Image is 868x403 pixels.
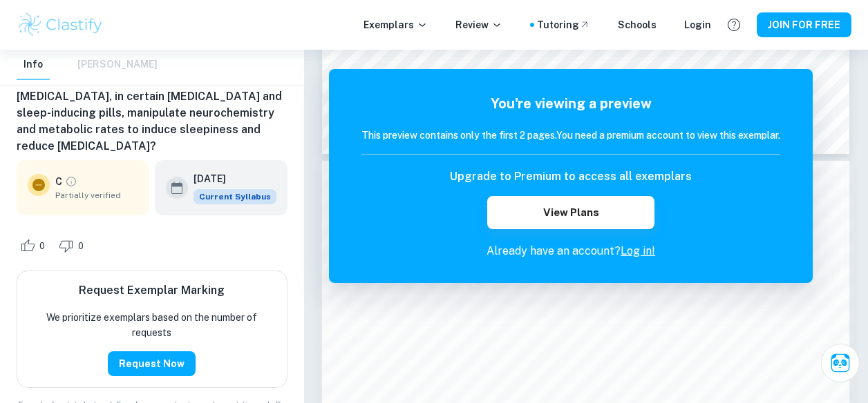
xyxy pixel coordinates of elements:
p: Review [455,17,502,32]
div: Like [17,235,53,257]
span: Partially verified [55,189,138,201]
span: 0 [70,239,91,253]
button: Help and Feedback [722,13,746,37]
button: Info [17,50,50,80]
h6: Request Exemplar Marking [79,282,225,299]
h6: [DATE] [194,171,265,186]
p: We prioritize exemplars based on the number of requests [28,310,276,340]
a: Tutoring [537,17,590,32]
h6: Upgrade to Premium to access all exemplars [450,168,692,185]
h5: You're viewing a preview [361,93,780,114]
img: Clastify logo [17,11,104,39]
button: View Plans [487,196,654,229]
span: Current Syllabus [194,189,276,204]
h6: How do [MEDICAL_DATA] chemicals [MEDICAL_DATA], [MEDICAL_DATA], [MEDICAL_DATA], [MEDICAL_DATA] an... [17,39,287,155]
p: Exemplars [364,17,428,32]
button: Ask Clai [821,344,860,382]
button: JOIN FOR FREE [757,12,851,37]
a: Grade partially verified [65,175,77,188]
a: Login [684,17,711,32]
button: Request Now [108,351,196,376]
span: 0 [32,239,53,253]
div: Dislike [55,235,91,257]
a: Log in! [621,244,655,257]
div: This exemplar is based on the current syllabus. Feel free to refer to it for inspiration/ideas wh... [194,189,276,204]
p: C [55,174,62,189]
p: Already have an account? [361,243,780,259]
a: Schools [618,17,657,32]
h6: This preview contains only the first 2 pages. You need a premium account to view this exemplar. [361,128,780,143]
